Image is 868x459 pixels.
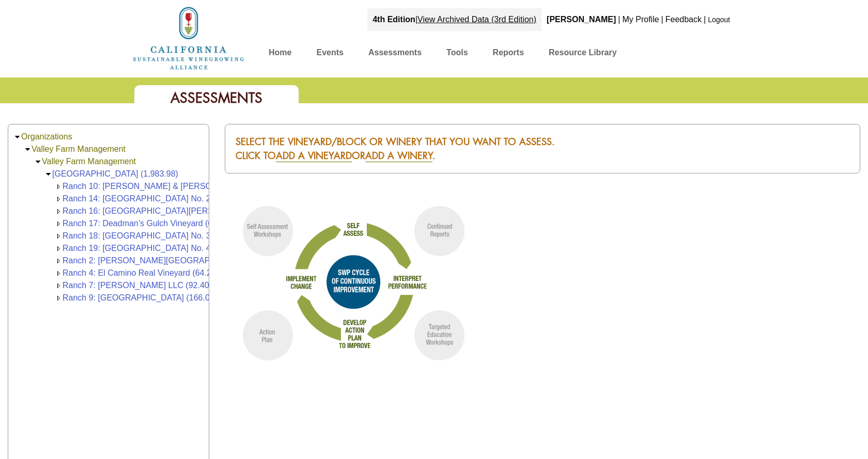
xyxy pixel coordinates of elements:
img: logo_cswa2x.png [132,5,245,71]
a: My Profile [622,15,659,24]
a: Events [316,45,343,64]
span: Assessments [171,89,262,107]
a: Ranch 19: [GEOGRAPHIC_DATA] No. 4 LLC (68.00) [63,244,257,252]
a: Ranch 18: [GEOGRAPHIC_DATA] No. 3 [PERSON_NAME][GEOGRAPHIC_DATA] (51.27) [63,231,395,240]
span: Select the Vineyard/Block or Winery that you want to assess. Click to or . [236,135,555,162]
div: | [703,8,707,31]
strong: 4th Edition [373,15,415,24]
a: Ranch 14: [GEOGRAPHIC_DATA] No. 2 (161.20) [63,194,244,203]
a: ADD a WINERY [365,149,432,162]
a: Logout [708,15,730,24]
img: Collapse Valley Farm Vineyards (1,983.98) [44,170,52,178]
a: Feedback [665,15,702,24]
a: Assessments [368,45,422,64]
a: Ranch 2: [PERSON_NAME][GEOGRAPHIC_DATA]. (195.00) [63,256,287,265]
a: Organizations [21,132,72,141]
a: Ranch 16: [GEOGRAPHIC_DATA][PERSON_NAME] (150.00) [63,207,290,215]
div: | [367,8,541,31]
div: | [660,8,664,31]
a: Reports [493,45,524,64]
a: Ranch 7: [PERSON_NAME] LLC (92.40) [63,281,212,290]
a: Valley Farm Management [42,157,136,166]
b: [PERSON_NAME] [547,15,616,24]
img: Collapse Valley Farm Management [24,146,32,153]
img: swp_cycle.png [225,196,483,368]
a: Ranch 17: Deadman’s Gulch Vineyard (63.24) [63,219,231,228]
a: Tools [446,45,468,64]
img: Collapse Valley Farm Management [34,158,42,166]
a: Home [132,33,245,42]
a: Valley Farm Management [32,145,126,153]
a: Ranch 4: El Camino Real Vineyard (64.22) [63,268,219,277]
a: View Archived Data (3rd Edition) [417,15,536,24]
a: ADD a VINEYARD [276,149,352,162]
img: Collapse Organizations [13,133,21,141]
div: | [617,8,621,31]
a: Home [269,45,291,64]
a: [GEOGRAPHIC_DATA] (1,983.98) [52,169,178,178]
a: Ranch 10: [PERSON_NAME] & [PERSON_NAME] LLC ([PERSON_NAME]) (340.40) [63,182,375,191]
a: Resource Library [549,45,617,64]
a: Ranch 9: [GEOGRAPHIC_DATA] (166.00) [63,293,217,302]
